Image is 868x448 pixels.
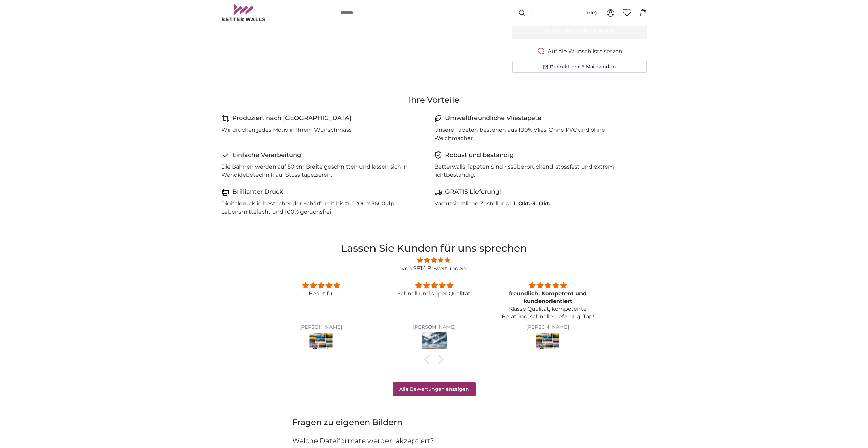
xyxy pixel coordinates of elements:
span: In den Warenkorb legen [545,27,614,34]
p: Klasse Qualität, kompetente Beratung, schnelle Lieferung. Top! [499,305,596,321]
img: Stockfoto [535,332,560,351]
h4: GRATIS Lieferung! [445,187,501,197]
div: 5 stars [386,281,483,290]
h3: Fragen zu eigenen Bildern [292,417,576,428]
p: Wir drucken jedes Motiv in Ihrem Wunschmass [221,126,352,134]
div: [PERSON_NAME] [386,324,483,330]
div: 5 stars [273,281,369,290]
button: (de) [582,7,602,19]
h3: Ihre Vorteile [221,95,647,105]
img: Fototapete Der Wolf in den Wäldern [422,332,447,351]
p: Beautiful [273,290,369,298]
h4: Umweltfreundliche Vliestapete [445,114,541,123]
span: 3. Okt. [532,200,550,207]
span: Auf die Wunschliste setzen [548,47,622,56]
button: In den Warenkorb legen [512,23,647,39]
div: freundlich, Kompetent und kundenorientiert [499,290,596,305]
h4: Einfache Verarbeitung [232,150,301,160]
h4: Welche Dateiformate werden akzeptiert? [292,436,576,446]
div: 5 stars [499,281,596,290]
img: Betterwalls [221,4,266,21]
img: Stockfoto [308,332,334,351]
h4: Brillianter Druck [232,187,283,197]
p: Die Bahnen werden auf 50 cm Breite geschnitten und lassen sich in Wandklebetechnik auf Stoss tape... [221,163,429,179]
p: Unsere Tapeten bestehen aus 100% Vlies. Ohne PVC und ohne Weichmacher. [434,126,642,142]
button: Produkt per E-Mail senden [512,61,647,73]
p: Digitaldruck in bestechender Schärfe mit bis zu 1200 x 3600 dpi. Lebensmittelecht und 100% geruch... [221,200,429,216]
a: von 9814 Bewertungen [402,265,466,272]
div: [PERSON_NAME] [499,324,596,330]
p: Voraussichtliche Zustellung: [434,200,511,208]
p: Betterwalls Tapeten Sind rissüberbrückend, stossfest und extrem lichtbeständig. [434,163,642,179]
h2: Lassen Sie Kunden für uns sprechen [264,241,604,256]
a: Alle Bewertungen anzeigen [393,382,476,396]
h4: Produziert nach [GEOGRAPHIC_DATA] [232,114,351,123]
div: [PERSON_NAME] [273,324,369,330]
span: 4.81 stars [264,256,604,264]
p: Schnell und super Qualität. [386,290,483,298]
h4: Robust und beständig [445,150,514,160]
b: - [513,200,550,207]
button: Auf die Wunschliste setzen [512,47,647,56]
span: 1. Okt. [513,200,530,207]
